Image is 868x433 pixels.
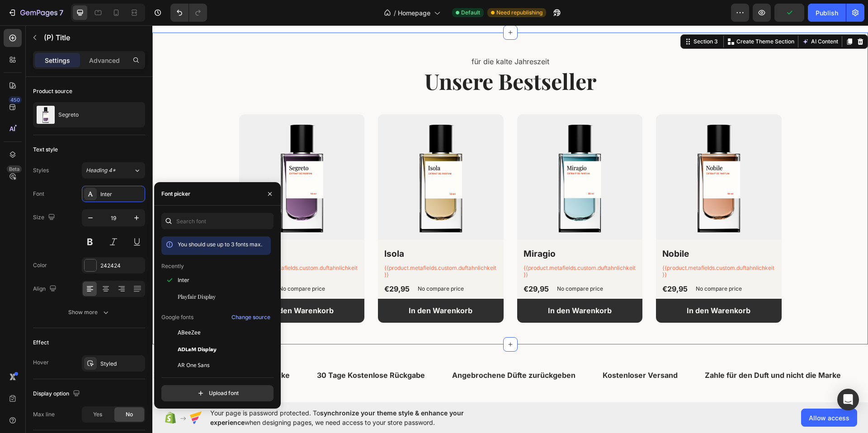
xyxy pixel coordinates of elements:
span: No [126,410,133,419]
div: Beta [7,165,22,173]
p: Zahle für den Duft und nicht die Marke [1,344,137,357]
p: Recently [161,262,184,270]
span: Heading 4* [86,166,116,174]
span: Playfair Display [178,292,216,301]
button: In den Warenkorb [365,273,491,297]
div: Hover [33,358,49,367]
span: synchronize your theme style & enhance your experience [210,409,464,426]
button: AI Content [648,11,688,22]
div: Effect [33,339,49,347]
p: Google fonts [161,313,193,321]
button: Upload font [161,385,274,401]
p: Create Theme Section [584,12,642,20]
div: Upload font [196,389,239,398]
p: Settings [45,56,70,65]
p: Zahle für den Duft und nicht die Marke [552,344,689,357]
p: {{product.metafields.custom.duftahnlichkeit}} [371,239,484,253]
div: Styles [33,166,49,174]
div: Undo/Redo [170,4,207,22]
div: Max line [33,410,55,419]
button: Allow access [801,409,857,427]
p: Segreto [58,112,79,118]
button: Change source [231,312,271,323]
h2: Nobile [509,221,624,236]
iframe: Design area [152,25,868,402]
p: {{product.metafields.custom.duftahnlichkeit}} [232,239,345,253]
div: Change source [231,313,270,321]
h2: Isola [231,221,346,236]
p: Kostenloser Versand [450,344,525,357]
p: No compare price [543,261,590,266]
p: 7 [59,7,63,18]
div: Product source [33,87,72,95]
span: Inter [178,276,189,284]
p: (P) Title [44,32,142,43]
div: 450 [9,96,22,104]
div: Color [33,261,47,269]
button: Heading 4* [82,162,145,179]
input: Search font [161,213,274,229]
div: Font picker [161,190,190,198]
span: Yes [93,410,102,419]
a: Nobile [504,89,629,215]
div: Styled [100,360,143,368]
p: {{product.metafields.custom.duftahnlichkeit}} [510,239,623,253]
a: Miragio [365,89,491,215]
div: In den Warenkorb [534,279,598,292]
span: ABeeZee [178,329,201,337]
button: Show more [33,304,145,320]
h2: Miragio [370,221,485,236]
div: €29,95 [370,257,397,270]
div: Text style [33,146,58,154]
button: 7 [4,4,67,22]
div: In den Warenkorb [256,279,320,292]
p: Angebrochene Düfte zurückgeben [300,344,423,357]
button: In den Warenkorb [504,273,629,297]
span: Need republishing [496,9,542,17]
div: Show more [68,308,110,317]
div: Section 3 [539,12,567,20]
span: Homepage [398,8,430,18]
div: Open Intercom Messenger [837,389,859,410]
span: AR One Sans [178,361,210,369]
div: Inter [100,190,143,198]
span: / [394,8,396,18]
div: Font [33,190,44,198]
p: Advanced [89,56,120,65]
div: €29,95 [509,257,536,270]
p: No compare price [405,261,451,266]
span: ADLaM Display [178,345,217,353]
div: Publish [816,8,838,18]
img: product feature img [37,106,55,124]
span: Default [461,9,480,17]
button: Publish [808,4,846,22]
span: Your page is password protected. To when designing pages, we need access to your store password. [210,408,499,427]
button: In den Warenkorb [226,273,351,297]
div: In den Warenkorb [396,279,459,292]
div: Align [33,283,58,295]
p: 30 Tage Kostenlose Rückgabe [165,344,273,357]
a: Isola [226,89,351,215]
div: Size [33,212,57,224]
div: €29,95 [231,257,258,270]
p: No compare price [265,261,311,266]
div: Display option [33,388,82,400]
span: Allow access [809,413,849,423]
div: 242424 [100,262,143,270]
span: You should use up to 3 fonts max. [178,241,262,248]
